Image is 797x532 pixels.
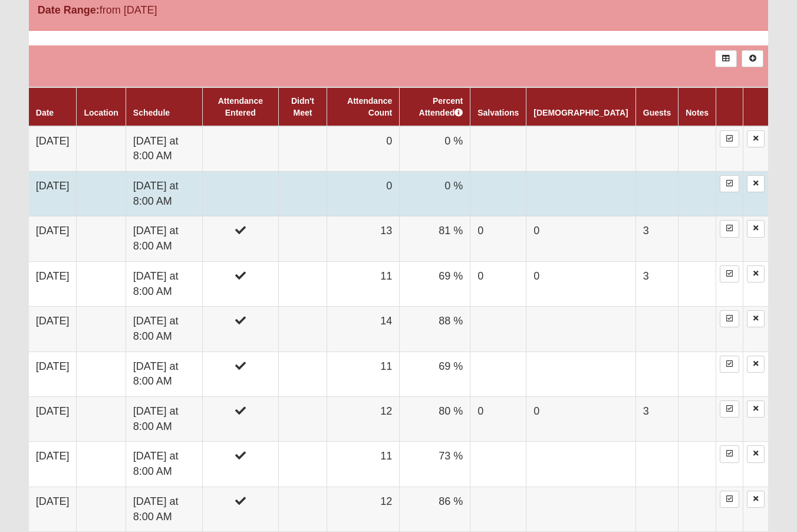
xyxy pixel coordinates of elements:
a: Enter Attendance [720,445,739,462]
td: 3 [635,261,678,306]
a: Didn't Meet [291,96,314,117]
td: 0 [327,171,399,216]
a: Enter Attendance [720,356,739,373]
td: [DATE] at 8:00 AM [126,352,202,396]
td: 0 [470,216,526,261]
span: ViewState Size: 50 KB [96,518,174,528]
td: 3 [635,216,678,261]
th: Salvations [470,87,526,126]
td: [DATE] at 8:00 AM [126,171,202,216]
a: Web cache enabled [261,516,267,528]
td: 86 % [400,487,470,531]
a: Enter Attendance [720,220,739,237]
td: 14 [327,307,399,352]
th: Guests [635,87,678,126]
a: Delete [747,265,765,283]
td: [DATE] [29,487,77,531]
a: Date [36,108,54,117]
td: 73 % [400,442,470,487]
td: [DATE] [29,171,77,216]
a: Notes [686,108,709,117]
a: Enter Attendance [720,310,739,327]
td: [DATE] [29,442,77,487]
td: 12 [327,487,399,531]
td: 81 % [400,216,470,261]
a: Export to Excel [715,50,737,67]
td: 0 [327,126,399,172]
td: [DATE] at 8:00 AM [126,487,202,531]
th: [DEMOGRAPHIC_DATA] [526,87,635,126]
td: 88 % [400,307,470,352]
td: [DATE] [29,216,77,261]
td: [DATE] at 8:00 AM [126,397,202,442]
td: 11 [327,442,399,487]
a: Enter Attendance [720,265,739,283]
a: Delete [747,400,765,418]
a: Delete [747,220,765,237]
a: Delete [747,356,765,373]
a: Alt+N [742,50,763,67]
td: 0 % [400,126,470,172]
td: [DATE] [29,261,77,306]
td: 0 [526,397,635,442]
td: 12 [327,397,399,442]
td: 11 [327,352,399,396]
td: 11 [327,261,399,306]
td: 0 [470,261,526,306]
a: Delete [747,175,765,192]
td: [DATE] [29,307,77,352]
div: from [DATE] [29,2,275,21]
td: 13 [327,216,399,261]
td: [DATE] at 8:00 AM [126,442,202,487]
td: [DATE] [29,126,77,172]
a: Enter Attendance [720,175,739,192]
td: 0 % [400,171,470,216]
span: HTML Size: 182 KB [183,518,252,528]
a: Percent Attended [419,96,463,117]
td: 80 % [400,397,470,442]
a: Schedule [133,108,170,117]
a: Delete [747,310,765,327]
td: 69 % [400,352,470,396]
a: Page Load Time: 1.22s [11,519,84,527]
a: Delete [747,130,765,147]
td: [DATE] at 8:00 AM [126,216,202,261]
a: Delete [747,445,765,462]
td: 0 [526,261,635,306]
a: Attendance Count [347,96,392,117]
a: Delete [747,491,765,508]
td: 3 [635,397,678,442]
a: Enter Attendance [720,491,739,508]
td: [DATE] at 8:00 AM [126,307,202,352]
td: [DATE] [29,397,77,442]
td: 0 [526,216,635,261]
td: 0 [470,397,526,442]
td: [DATE] at 8:00 AM [126,261,202,306]
a: Location [84,108,118,117]
td: [DATE] at 8:00 AM [126,126,202,172]
label: Date Range: [38,2,100,18]
a: Enter Attendance [720,130,739,147]
a: Page Properties (Alt+P) [768,511,789,528]
td: [DATE] [29,352,77,396]
td: 69 % [400,261,470,306]
a: Enter Attendance [720,400,739,418]
a: Attendance Entered [218,96,263,117]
